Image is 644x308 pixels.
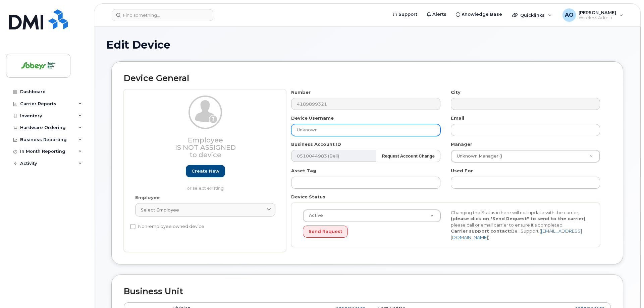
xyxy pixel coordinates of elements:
span: Unknown Manager () [453,153,502,159]
input: Non-employee owned device [130,224,136,229]
h2: Device General [124,74,611,83]
label: City [451,89,461,96]
label: Device Username [291,115,334,121]
a: Unknown Manager () [451,150,600,162]
strong: Carrier support contact: [451,228,511,234]
h1: Edit Device [106,39,628,51]
a: Create new [186,165,225,177]
label: Used For [451,168,473,174]
a: Active [303,210,440,222]
a: Select employee [135,203,275,217]
label: Email [451,115,464,121]
a: [EMAIL_ADDRESS][DOMAIN_NAME] [451,228,582,240]
label: Employee [135,194,160,201]
span: to device [190,151,221,159]
span: Is not assigned [175,143,236,151]
strong: Request Account Change [382,153,435,159]
button: Request Account Change [376,150,440,162]
label: Business Account ID [291,141,341,147]
h2: Business Unit [124,287,611,296]
span: Active [305,212,323,219]
strong: (please click on "Send Request" to send to the carrier) [451,216,585,221]
div: Changing the Status in here will not update with the carrier, , please call or email carrier to e... [446,209,594,241]
label: Manager [451,141,472,147]
label: Asset Tag [291,168,316,174]
h3: Employee [135,136,275,159]
label: Device Status [291,194,325,200]
label: Number [291,89,311,96]
p: or select existing [135,185,275,191]
span: Select employee [141,207,179,213]
button: Send Request [303,226,348,238]
label: Non-employee owned device [130,223,204,231]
